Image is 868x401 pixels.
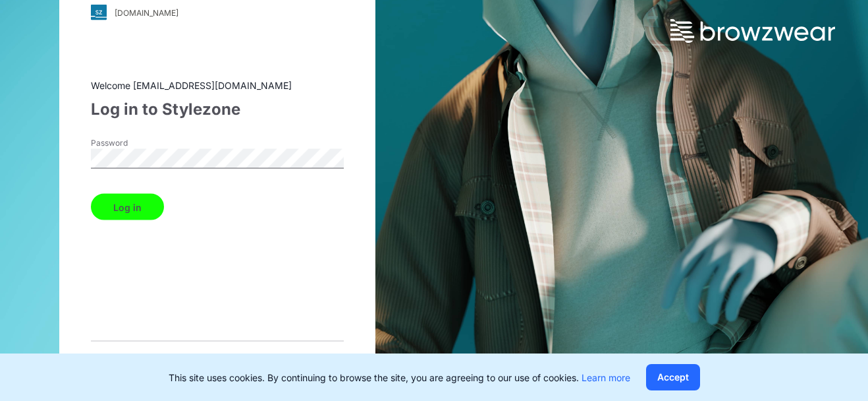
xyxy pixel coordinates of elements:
[670,19,835,43] img: browzwear-logo.73288ffb.svg
[582,372,630,383] a: Learn more
[91,5,107,20] img: svg+xml;base64,PHN2ZyB3aWR0aD0iMjgiIGhlaWdodD0iMjgiIHZpZXdCb3g9IjAgMCAyOCAyOCIgZmlsbD0ibm9uZSIgeG...
[115,7,178,17] div: [DOMAIN_NAME]
[91,194,164,220] button: Log in
[91,5,344,20] a: [DOMAIN_NAME]
[169,371,630,385] p: This site uses cookies. By continuing to browse the site, you are agreeing to our use of cookies.
[646,364,700,390] button: Accept
[91,137,183,149] label: Password
[91,98,344,121] div: Log in to Stylezone
[91,78,344,92] div: Welcome [EMAIL_ADDRESS][DOMAIN_NAME]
